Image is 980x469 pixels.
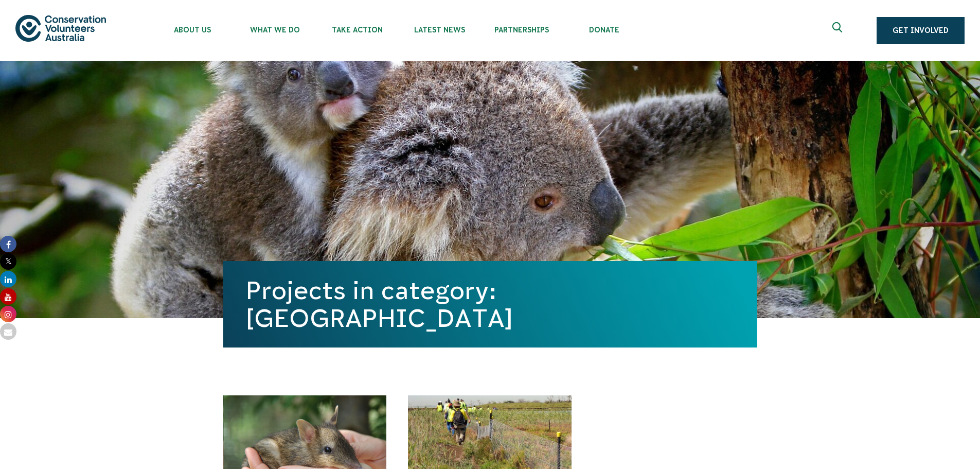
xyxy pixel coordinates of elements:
a: Get Involved [877,17,965,44]
span: Partnerships [480,26,563,34]
img: logo.svg [15,15,106,41]
button: Expand search box Close search box [826,18,851,43]
span: What We Do [234,26,316,34]
span: Donate [563,26,645,34]
h1: Projects in category: [GEOGRAPHIC_DATA] [246,276,735,332]
span: Latest News [398,26,480,34]
span: Take Action [316,26,398,34]
span: About Us [151,26,234,34]
span: Expand search box [832,22,845,39]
